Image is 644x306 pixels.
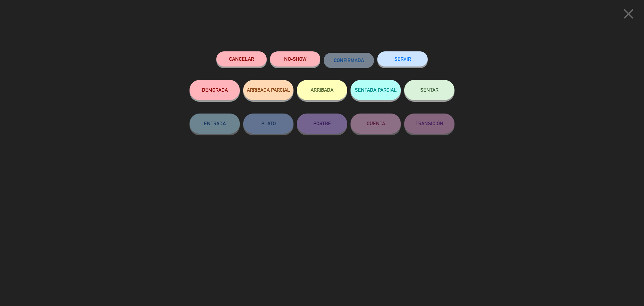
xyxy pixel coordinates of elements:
button: Cancelar [216,51,267,67]
span: CONFIRMADA [334,57,364,63]
button: SENTADA PARCIAL [351,80,401,100]
button: ARRIBADA PARCIAL [243,80,293,100]
button: DEMORADA [190,80,240,100]
button: CUENTA [351,114,401,134]
button: TRANSICIÓN [404,114,454,134]
i: close [620,5,637,22]
button: NO-SHOW [270,51,320,67]
button: ARRIBADA [297,80,347,100]
span: ARRIBADA PARCIAL [247,87,290,93]
button: PLATO [243,114,293,134]
button: CONFIRMADA [324,53,374,68]
button: SENTAR [404,80,454,100]
span: SENTAR [420,87,438,93]
button: ENTRADA [190,114,240,134]
button: POSTRE [297,114,347,134]
button: SERVIR [377,51,428,67]
button: close [618,5,639,25]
